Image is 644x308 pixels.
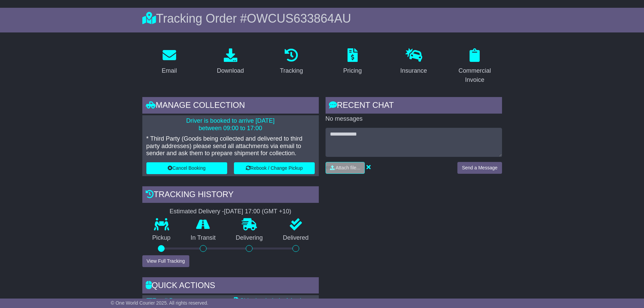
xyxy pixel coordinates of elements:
[273,234,319,242] p: Delivered
[142,186,319,205] div: Tracking history
[226,234,273,242] p: Delivering
[224,208,291,215] div: [DATE] 17:00 (GMT +10)
[146,135,315,157] p: * Third Party (Goods being collected and delivered to third party addresses) please send all atta...
[142,255,189,267] button: View Full Tracking
[247,11,351,25] span: OWCUS633864AU
[234,297,312,304] a: Shipping Label - A4 printer
[162,66,177,75] div: Email
[280,66,303,75] div: Tracking
[142,234,181,242] p: Pickup
[396,46,431,78] a: Insurance
[142,208,319,215] div: Estimated Delivery -
[142,97,319,115] div: Manage collection
[142,11,502,26] div: Tracking Order #
[400,66,427,75] div: Insurance
[343,66,362,75] div: Pricing
[326,97,502,115] div: RECENT CHAT
[276,46,307,78] a: Tracking
[146,117,315,132] p: Driver is booked to arrive [DATE] between 09:00 to 17:00
[339,46,366,78] a: Pricing
[212,46,248,78] a: Download
[146,162,227,174] button: Cancel Booking
[181,234,226,242] p: In Transit
[111,300,209,306] span: © One World Courier 2025. All rights reserved.
[448,46,502,87] a: Commercial Invoice
[157,46,181,78] a: Email
[452,66,498,85] div: Commercial Invoice
[142,277,319,295] div: Quick Actions
[217,66,244,75] div: Download
[457,162,502,174] button: Send a Message
[234,162,315,174] button: Rebook / Change Pickup
[326,115,502,123] p: No messages
[146,297,200,304] a: Email Documents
